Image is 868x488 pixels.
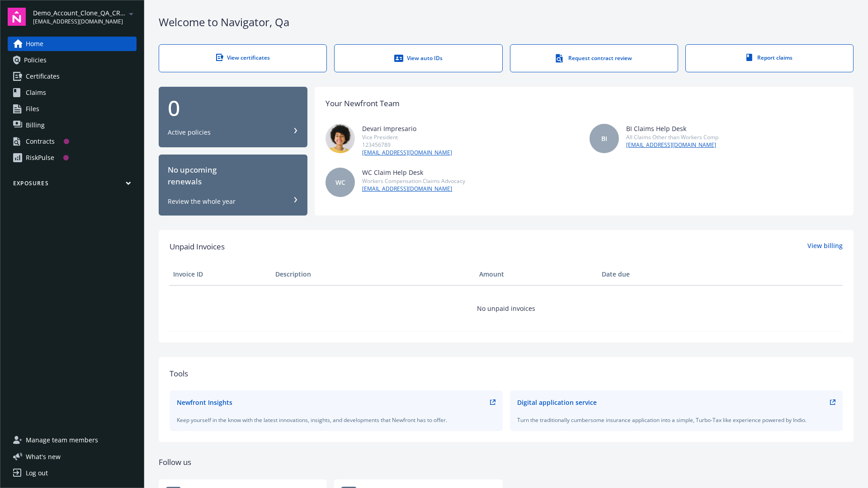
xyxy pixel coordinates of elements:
[704,54,835,61] div: Report claims
[325,98,400,109] div: Your Newfront Team
[8,53,137,67] a: Policies
[170,368,843,380] div: Tools
[33,8,126,18] span: Demo_Account_Clone_QA_CR_Tests_Prospect
[170,241,225,253] span: Unpaid Invoices
[33,18,126,26] span: [EMAIL_ADDRESS][DOMAIN_NAME]
[8,150,137,165] a: RiskPulse
[362,185,465,193] a: [EMAIL_ADDRESS][DOMAIN_NAME]
[168,164,298,188] div: No upcoming renewals
[335,178,345,187] span: WC
[334,44,502,72] a: View auto IDs
[26,69,60,84] span: Certificates
[362,141,452,149] div: 123456789
[8,179,137,191] button: Exposures
[601,134,607,143] span: BI
[362,124,452,133] div: Devari Impresario
[159,14,854,30] div: Welcome to Navigator , Qa
[362,177,465,185] div: Workers Compensation Claims Advocacy
[517,398,597,407] div: Digital application service
[159,44,327,72] a: View certificates
[177,398,232,407] div: Newfront Insights
[26,118,45,132] span: Billing
[353,54,484,63] div: View auto IDs
[8,134,137,149] a: Contracts
[8,452,75,461] button: What's new
[26,150,54,165] div: RiskPulse
[26,134,55,149] div: Contracts
[26,102,39,116] span: Files
[476,263,598,285] th: Amount
[26,433,98,447] span: Manage team members
[26,85,46,100] span: Claims
[362,133,452,141] div: Vice President
[626,141,718,149] a: [EMAIL_ADDRESS][DOMAIN_NAME]
[168,97,298,119] div: 0
[325,124,355,153] img: photo
[159,456,854,468] div: Follow us
[33,8,137,26] button: Demo_Account_Clone_QA_CR_Tests_Prospect[EMAIL_ADDRESS][DOMAIN_NAME]arrowDropDown
[126,8,137,19] a: arrowDropDown
[168,128,211,137] div: Active policies
[159,155,307,216] button: No upcomingrenewalsReview the whole year
[8,69,137,84] a: Certificates
[170,263,272,285] th: Invoice ID
[8,433,137,447] a: Manage team members
[626,124,718,133] div: BI Claims Help Desk
[8,85,137,100] a: Claims
[26,37,43,51] span: Home
[159,87,307,148] button: 0Active policies
[168,197,236,206] div: Review the whole year
[170,285,843,331] td: No unpaid invoices
[8,102,137,116] a: Files
[626,133,718,141] div: All Claims Other than Workers Comp
[510,44,678,72] a: Request contract review
[26,466,48,480] div: Log out
[26,452,61,461] span: What ' s new
[177,54,308,61] div: View certificates
[8,118,137,132] a: Billing
[177,416,495,424] div: Keep yourself in the know with the latest innovations, insights, and developments that Newfront h...
[362,149,452,157] a: [EMAIL_ADDRESS][DOMAIN_NAME]
[8,8,26,26] img: navigator-logo.svg
[685,44,854,72] a: Report claims
[362,168,465,177] div: WC Claim Help Desk
[807,241,843,253] a: View billing
[8,37,137,51] a: Home
[598,263,700,285] th: Date due
[517,416,836,424] div: Turn the traditionally cumbersome insurance application into a simple, Turbo-Tax like experience ...
[528,54,660,63] div: Request contract review
[272,263,476,285] th: Description
[24,53,47,67] span: Policies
